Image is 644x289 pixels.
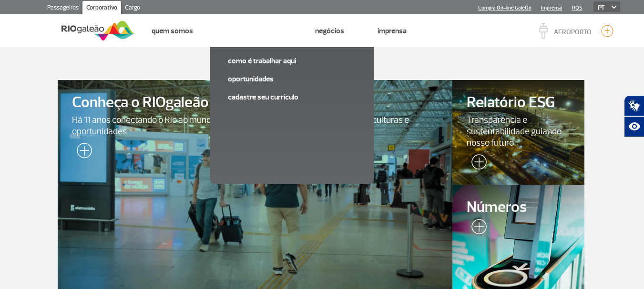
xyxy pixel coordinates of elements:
span: Números [467,199,570,216]
a: Como é trabalhar aqui [228,56,356,66]
img: leia-mais [467,219,487,238]
span: Há 11 anos conectando o Rio ao mundo e sendo a porta de entrada para pessoas, culturas e oportuni... [72,114,439,137]
a: Trabalhe Conosco [226,26,282,36]
a: Relatório ESGTransparência e sustentabilidade guiando nosso futuro [452,80,584,185]
div: Plugin de acessibilidade da Hand Talk. [624,95,644,137]
a: Oportunidades [228,74,356,84]
img: leia-mais [467,154,487,173]
a: Imprensa [378,26,407,36]
button: Abrir recursos assistivos. [624,116,644,137]
span: Transparência e sustentabilidade guiando nosso futuro [467,114,570,149]
a: Negócios [315,26,344,36]
a: Imprensa [541,5,562,11]
span: Relatório ESG [467,94,570,111]
a: Corporativo [82,1,121,16]
a: Quem Somos [152,26,193,36]
a: RQS [572,5,583,11]
a: Cargo [121,1,144,16]
p: AEROPORTO [554,29,592,36]
button: Abrir tradutor de língua de sinais. [624,95,644,116]
a: Compra On-line GaleOn [478,5,532,11]
a: Passageiros [43,1,82,16]
img: leia-mais [72,143,92,162]
span: Conheça o RIOgaleão [72,94,439,111]
a: Cadastre seu currículo [228,92,356,102]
